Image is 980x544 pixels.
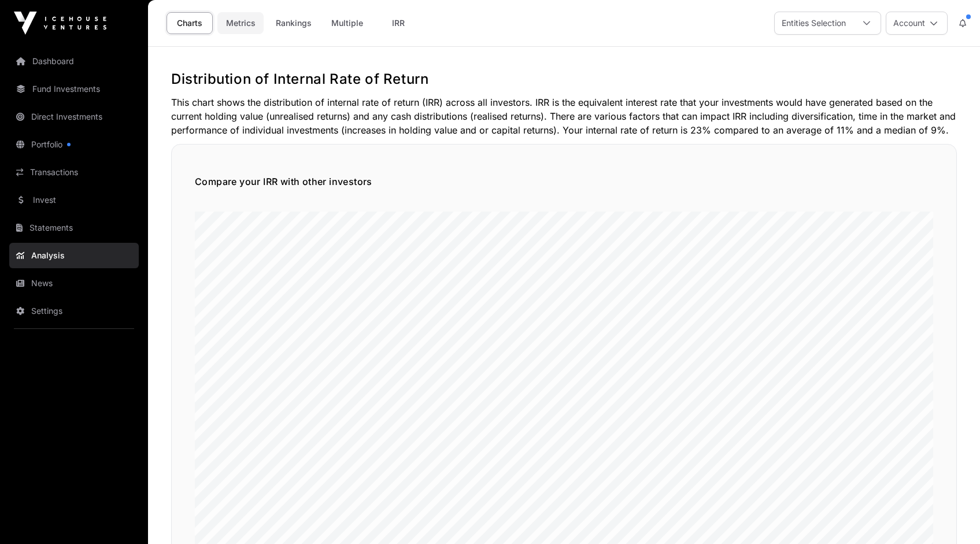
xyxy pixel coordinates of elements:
[171,95,957,137] p: This chart shows the distribution of internal rate of return (IRR) across all investors. IRR is t...
[171,70,957,88] h2: Distribution of Internal Rate of Return
[886,12,948,35] button: Account
[375,12,421,34] a: IRR
[9,215,139,240] a: Statements
[167,12,213,34] a: Charts
[9,76,139,102] a: Fund Investments
[9,298,139,324] a: Settings
[14,12,106,35] img: Icehouse Ventures Logo
[9,104,139,129] a: Direct Investments
[268,12,319,34] a: Rankings
[9,49,139,74] a: Dashboard
[9,271,139,296] a: News
[9,243,139,268] a: Analysis
[9,160,139,185] a: Transactions
[9,132,139,157] a: Portfolio
[775,12,853,34] div: Entities Selection
[9,187,139,213] a: Invest
[195,175,933,188] h5: Compare your IRR with other investors
[324,12,371,34] a: Multiple
[922,489,980,544] iframe: Chat Widget
[217,12,264,34] a: Metrics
